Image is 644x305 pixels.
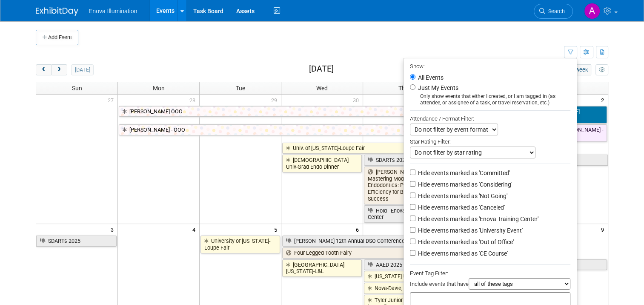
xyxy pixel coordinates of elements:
[189,95,199,105] span: 28
[584,3,600,19] img: Andrea Miller
[72,85,82,92] span: Sun
[599,67,604,73] i: Personalize Calendar
[600,224,608,235] span: 9
[36,7,78,16] img: ExhibitDay
[410,278,570,292] div: Include events that have
[364,271,444,282] a: [US_STATE] Univ-L&L
[200,236,280,253] a: University of [US_STATE]-Loupe Fair
[364,283,444,294] a: Nova-Davie, Perio L&L
[364,155,608,166] a: SDARTs 2025
[416,238,514,246] label: Hide events marked as 'Out of Office'
[119,106,525,117] a: [PERSON_NAME] OOO
[410,268,570,278] div: Event Tag Filter:
[364,167,444,204] a: [PERSON_NAME] - Mastering Modern Endodontics: Precision, Efficiency for Biologic Success
[355,224,363,235] span: 6
[600,95,608,105] span: 2
[282,155,362,172] a: [DEMOGRAPHIC_DATA] Univ-Grad Endo Dinner
[416,169,510,177] label: Hide events marked as 'Committed'
[282,259,362,277] a: [GEOGRAPHIC_DATA][US_STATE]-L&L
[192,224,199,235] span: 4
[36,64,52,75] button: prev
[282,143,525,154] a: Univ. of [US_STATE]-Loupe Fair
[416,83,458,92] label: Just My Events
[416,203,505,212] label: Hide events marked as 'Canceled'
[364,259,607,270] a: AAED 2025
[416,192,507,200] label: Hide events marked as 'Not Going'
[89,8,137,14] span: Enova Illumination
[71,64,94,75] button: [DATE]
[595,64,608,75] button: myCustomButton
[282,236,525,247] a: [PERSON_NAME] 12th Annual DSO Conference
[534,4,573,19] a: Search
[416,180,512,189] label: Hide events marked as 'Considering'
[352,95,363,105] span: 30
[36,30,78,45] button: Add Event
[110,224,117,235] span: 3
[398,85,409,92] span: Thu
[282,247,525,259] a: Four Legged Tooth Fairy
[572,64,591,75] button: week
[410,60,570,71] div: Show:
[410,114,570,124] div: Attendance / Format Filter:
[51,64,67,75] button: next
[364,205,444,223] a: Hold - Enova Training Center
[107,95,117,105] span: 27
[416,249,508,258] label: Hide events marked as 'CE Course'
[416,215,538,223] label: Hide events marked as 'Enova Training Center'
[410,93,570,106] div: Only show events that either I created, or I am tagged in (as attendee, or assignee of a task, or...
[316,85,328,92] span: Wed
[119,124,443,135] a: [PERSON_NAME] - OOO
[36,236,117,247] a: SDARTs 2025
[545,8,565,14] span: Search
[309,64,334,74] h2: [DATE]
[416,226,523,235] label: Hide events marked as 'University Event'
[236,85,245,92] span: Tue
[416,75,444,81] label: All Events
[410,135,570,147] div: Star Rating Filter:
[273,224,281,235] span: 5
[153,85,165,92] span: Mon
[270,95,281,105] span: 29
